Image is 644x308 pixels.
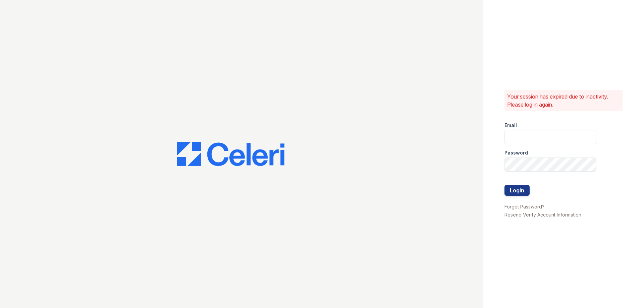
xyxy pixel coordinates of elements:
[504,212,581,218] a: Resend Verify Account Information
[507,93,620,109] p: Your session has expired due to inactivity. Please log in again.
[504,122,517,129] label: Email
[177,142,284,166] img: CE_Logo_Blue-a8612792a0a2168367f1c8372b55b34899dd931a85d93a1a3d3e32e68fde9ad4.png
[504,149,528,156] label: Password
[504,185,530,196] button: Login
[504,204,544,209] a: Forgot Password?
